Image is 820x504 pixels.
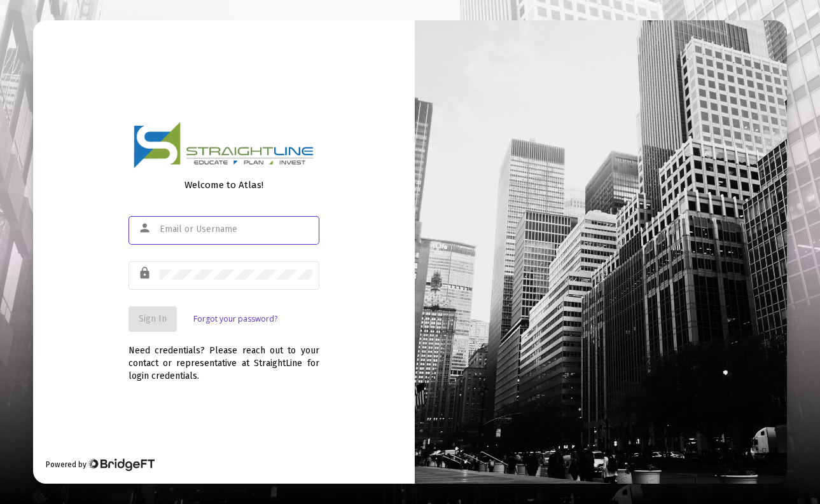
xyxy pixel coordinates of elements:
button: Sign In [129,306,177,332]
img: Logo [134,121,314,169]
input: Email or Username [160,224,312,235]
div: Powered by [46,458,155,471]
span: Sign In [139,313,167,324]
div: Need credentials? Please reach out to your contact or representative at StraightLine for login cr... [129,332,319,383]
div: Welcome to Atlas! [129,179,319,191]
mat-icon: lock [138,266,153,281]
a: Forgot your password? [193,313,277,325]
mat-icon: person [138,221,153,236]
img: Bridge Financial Technology Logo [88,458,155,471]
